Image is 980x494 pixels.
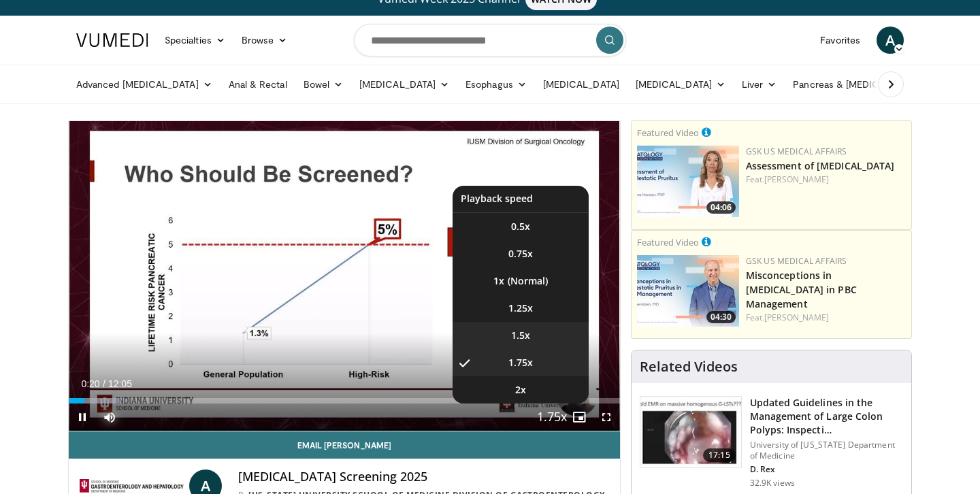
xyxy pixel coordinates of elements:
a: Favorites [812,27,868,54]
a: Email [PERSON_NAME] [69,431,620,459]
a: 04:06 [637,146,739,217]
small: Featured Video [637,236,699,248]
span: 12:05 [108,378,132,389]
a: Liver [734,71,785,98]
a: Bowel [295,71,351,98]
a: [MEDICAL_DATA] [351,71,457,98]
a: Esophagus [457,71,535,98]
small: Featured Video [637,127,699,139]
img: aa8aa058-1558-4842-8c0c-0d4d7a40e65d.jpg.150x105_q85_crop-smart_upscale.jpg [637,255,739,327]
a: GSK US Medical Affairs [746,255,847,267]
a: [PERSON_NAME] [764,174,829,185]
h4: [MEDICAL_DATA] Screening 2025 [238,470,608,484]
h3: Updated Guidelines in the Management of Large Colon Polyps: Inspecti… [750,396,903,437]
a: A [877,27,904,54]
a: [MEDICAL_DATA] [627,71,734,98]
input: Search topics, interventions [354,24,626,56]
a: Anal & Rectal [220,71,295,98]
span: 0.5x [511,220,530,233]
span: 1x [493,274,504,288]
div: Feat. [746,174,906,186]
div: Feat. [746,312,906,324]
button: Mute [96,404,123,431]
div: Progress Bar [69,398,620,404]
a: GSK US Medical Affairs [746,146,847,157]
img: 31b7e813-d228-42d3-be62-e44350ef88b5.jpg.150x105_q85_crop-smart_upscale.jpg [637,146,739,217]
video-js: Video Player [69,121,620,431]
img: dfcfcb0d-b871-4e1a-9f0c-9f64970f7dd8.150x105_q85_crop-smart_upscale.jpg [640,397,741,467]
button: Fullscreen [593,404,620,431]
a: [MEDICAL_DATA] [535,71,627,98]
a: [PERSON_NAME] [764,312,829,323]
img: VuMedi Logo [76,33,148,47]
span: / [103,378,105,389]
span: 0:20 [81,378,99,389]
a: Assessment of [MEDICAL_DATA] [746,159,895,172]
a: Browse [233,27,296,54]
button: Pause [69,404,96,431]
a: 04:30 [637,255,739,327]
h4: Related Videos [640,359,738,375]
button: Playback Rate [538,404,566,431]
span: 04:06 [706,201,736,214]
span: 17:15 [703,448,736,462]
p: 32.9K views [750,478,795,489]
a: 17:15 Updated Guidelines in the Management of Large Colon Polyps: Inspecti… University of [US_STA... [640,396,903,489]
p: D. Rex [750,464,903,475]
button: Enable picture-in-picture mode [566,404,593,431]
span: 1.25x [508,301,533,315]
a: Pancreas & [MEDICAL_DATA] [785,71,944,98]
span: 1.75x [508,356,533,369]
a: Advanced [MEDICAL_DATA] [68,71,220,98]
p: University of [US_STATE] Department of Medicine [750,440,903,461]
span: 04:30 [706,311,736,323]
span: 0.75x [508,247,533,261]
span: 2x [515,383,526,397]
a: Specialties [157,27,233,54]
a: Misconceptions in [MEDICAL_DATA] in PBC Management [746,269,857,310]
span: 1.5x [511,329,530,342]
